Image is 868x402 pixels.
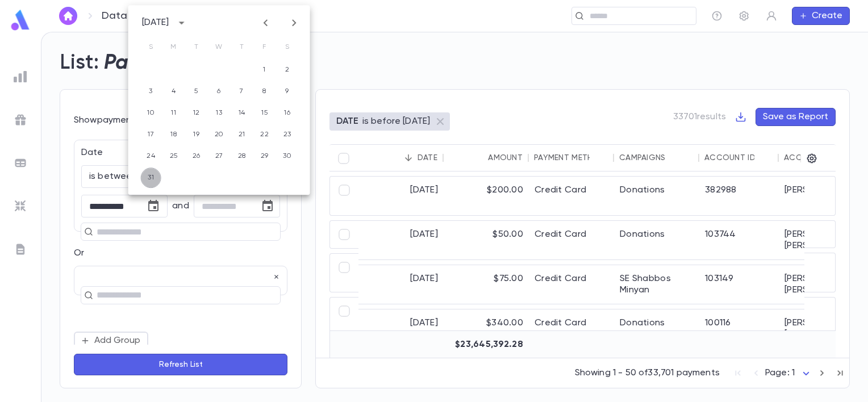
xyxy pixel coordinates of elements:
[529,265,614,304] div: Credit Card
[209,146,229,166] button: 27
[104,51,201,76] h2: Payments
[444,221,529,259] div: $50.00
[14,70,27,83] img: reports_grey.c525e4749d1bce6a11f5fe2a8de1b229.svg
[164,81,184,102] button: 4
[614,221,699,259] div: Donations
[756,108,836,126] button: Save as Report
[619,153,666,162] div: Campaigns
[232,103,252,123] button: 14
[141,103,161,123] button: 10
[358,309,444,348] div: [DATE]
[164,103,184,123] button: 11
[74,354,287,375] button: Refresh List
[142,17,169,28] div: [DATE]
[14,242,27,256] img: letters_grey.7941b92b52307dd3b8a917253454ce1c.svg
[699,221,779,259] div: 103744
[186,103,207,123] button: 12
[444,309,529,348] div: $340.00
[274,229,277,231] button: Open
[529,309,614,348] div: Credit Card
[329,112,450,131] div: DATEis before [DATE]
[254,124,275,145] button: 22
[102,10,164,22] a: Data Center
[209,81,229,102] button: 6
[277,103,298,123] button: 16
[14,113,27,127] img: campaigns_grey.99e729a5f7ee94e3726e6486bddda8f1.svg
[470,149,488,167] button: Sort
[673,111,726,123] p: 33701 results
[164,36,184,58] span: Monday
[358,265,444,304] div: [DATE]
[9,9,32,31] img: logo
[256,195,279,217] button: Choose date
[141,167,161,188] button: 31
[277,81,298,102] button: 9
[232,146,252,166] button: 28
[209,103,229,123] button: 13
[274,292,277,295] button: Open
[534,153,606,162] div: Payment Method
[362,116,431,127] p: is before [DATE]
[142,195,165,217] button: Choose date, selected date is Aug 1, 2025
[81,166,177,188] div: is between
[254,36,275,58] span: Friday
[358,177,444,215] div: [DATE]
[186,146,207,166] button: 26
[529,221,614,259] div: Credit Card
[14,156,27,170] img: batches_grey.339ca447c9d9533ef1741baa751efc33.svg
[792,7,850,25] button: Create
[699,177,779,215] div: 382988
[765,365,813,382] div: Page: 1
[336,116,359,127] p: DATE
[74,248,287,259] p: Or
[254,146,275,166] button: 29
[285,14,303,32] button: Next month
[704,153,756,162] div: Account ID
[186,81,207,102] button: 5
[444,177,529,215] div: $200.00
[60,51,99,76] h2: List:
[575,367,720,379] p: Showing 1 - 50 of 33,701 payments
[699,265,779,304] div: 103149
[277,36,298,58] span: Saturday
[141,81,161,102] button: 3
[614,309,699,348] div: Donations
[257,14,275,32] button: Previous month
[209,124,229,145] button: 20
[666,149,684,167] button: Sort
[277,146,298,166] button: 30
[89,172,137,181] span: is between
[358,221,444,259] div: [DATE]
[173,14,191,32] button: calendar view is open, switch to year view
[254,103,275,123] button: 15
[399,149,418,167] button: Sort
[444,331,529,358] div: $23,645,392.28
[444,265,529,304] div: $75.00
[232,36,252,58] span: Thursday
[74,332,148,350] button: Add Group
[254,81,275,102] button: 8
[277,124,298,145] button: 23
[186,124,207,145] button: 19
[232,124,252,145] button: 21
[74,140,280,158] div: Date
[254,60,275,80] button: 1
[232,81,252,102] button: 7
[699,309,779,348] div: 100116
[74,115,287,126] div: Show payments that have
[418,153,437,162] div: Date
[209,36,229,58] span: Wednesday
[172,200,189,212] p: and
[614,177,699,215] div: Donations
[14,199,27,213] img: imports_grey.530a8a0e642e233f2baf0ef88e8c9fcb.svg
[754,149,773,167] button: Sort
[529,177,614,215] div: Credit Card
[61,11,75,20] img: home_white.a664292cf8c1dea59945f0da9f25487c.svg
[141,36,161,58] span: Sunday
[277,60,298,80] button: 2
[164,146,184,166] button: 25
[186,36,207,58] span: Tuesday
[164,124,184,145] button: 18
[488,153,523,162] div: Amount
[765,368,795,378] span: Page: 1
